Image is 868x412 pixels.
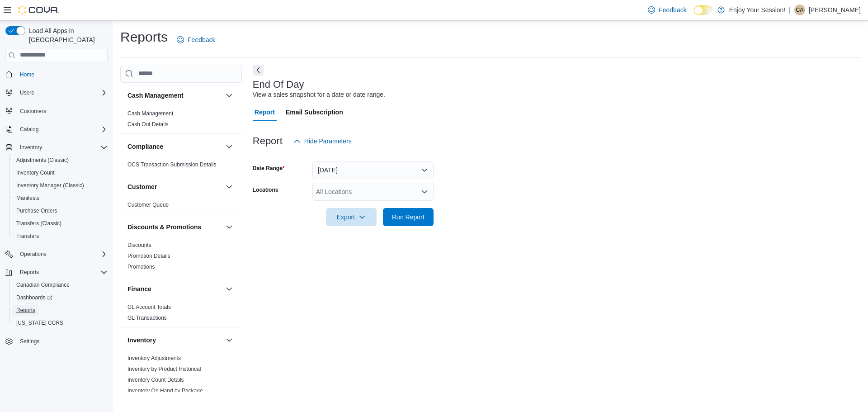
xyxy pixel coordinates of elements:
[16,142,108,153] span: Inventory
[224,181,235,192] button: Customer
[13,167,58,178] a: Inventory Count
[2,248,111,260] button: Operations
[16,232,39,240] span: Transfers
[127,355,181,362] span: Inventory Adjustments
[20,269,39,276] span: Reports
[2,141,111,154] button: Inventory
[127,355,181,361] a: Inventory Adjustments
[16,106,50,117] a: Customers
[326,208,377,226] button: Export
[392,213,425,222] span: Run Report
[127,223,222,232] button: Discounts & Promotions
[2,68,111,81] button: Home
[13,155,108,166] span: Adjustments (Classic)
[127,91,184,100] h3: Cash Management
[16,182,84,189] span: Inventory Manager (Classic)
[127,264,155,270] a: Promotions
[127,377,184,383] a: Inventory Count Details
[188,35,215,44] span: Feedback
[794,5,805,15] div: Carrie Anderson
[809,5,861,15] p: [PERSON_NAME]
[16,267,42,278] button: Reports
[127,110,173,117] a: Cash Management
[127,336,156,345] h3: Inventory
[253,90,385,99] div: View a sales snapshot for a date or date range.
[120,28,168,46] h1: Reports
[127,365,201,373] span: Inventory by Product Historical
[659,5,686,14] span: Feedback
[13,231,42,242] a: Transfers
[13,180,88,191] a: Inventory Manager (Classic)
[9,179,111,192] button: Inventory Manager (Classic)
[20,71,34,78] span: Home
[16,281,70,289] span: Canadian Compliance
[13,231,108,242] span: Transfers
[127,121,169,128] span: Cash Out Details
[20,108,46,115] span: Customers
[16,207,57,214] span: Purchase Orders
[120,240,242,276] div: Discounts & Promotions
[224,335,235,346] button: Inventory
[224,222,235,232] button: Discounts & Promotions
[331,208,371,226] span: Export
[20,251,47,258] span: Operations
[9,291,111,304] a: Dashboards
[20,338,39,345] span: Settings
[13,279,108,290] span: Canadian Compliance
[304,137,352,146] span: Hide Parameters
[13,305,108,316] span: Reports
[16,294,52,301] span: Dashboards
[13,193,108,204] span: Manifests
[694,15,694,15] span: Dark Mode
[120,159,242,174] div: Compliance
[127,314,167,322] span: GL Transactions
[127,366,201,372] a: Inventory by Product Historical
[16,249,50,260] button: Operations
[13,317,67,328] a: [US_STATE] CCRS
[224,90,235,101] button: Cash Management
[224,141,235,152] button: Compliance
[2,86,111,99] button: Users
[13,279,73,290] a: Canadian Compliance
[2,266,111,279] button: Reports
[127,388,203,394] a: Inventory On Hand by Package
[9,204,111,217] button: Purchase Orders
[16,69,108,80] span: Home
[127,304,171,310] a: GL Account Totals
[13,218,108,229] span: Transfers (Classic)
[13,167,108,178] span: Inventory Count
[127,223,201,232] h3: Discounts & Promotions
[253,186,278,194] label: Locations
[286,103,343,121] span: Email Subscription
[127,161,217,168] span: OCS Transaction Submission Details
[127,242,151,248] a: Discounts
[13,305,39,316] a: Reports
[9,279,111,291] button: Canadian Compliance
[16,87,38,98] button: Users
[127,110,173,117] span: Cash Management
[383,208,434,226] button: Run Report
[253,165,285,172] label: Date Range
[127,142,222,151] button: Compliance
[127,161,217,168] a: OCS Transaction Submission Details
[127,91,222,100] button: Cash Management
[16,105,108,117] span: Customers
[20,126,38,133] span: Catalog
[16,336,108,347] span: Settings
[127,284,151,294] h3: Finance
[127,182,157,191] h3: Customer
[16,220,61,227] span: Transfers (Classic)
[789,5,791,15] p: |
[729,5,786,15] p: Enjoy Your Session!
[421,188,428,195] button: Open list of options
[2,335,111,348] button: Settings
[253,65,264,76] button: Next
[127,253,170,259] a: Promotion Details
[9,154,111,166] button: Adjustments (Classic)
[127,336,222,345] button: Inventory
[5,64,108,372] nav: Complex example
[16,69,38,80] a: Home
[20,89,34,96] span: Users
[16,142,46,153] button: Inventory
[127,284,222,294] button: Finance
